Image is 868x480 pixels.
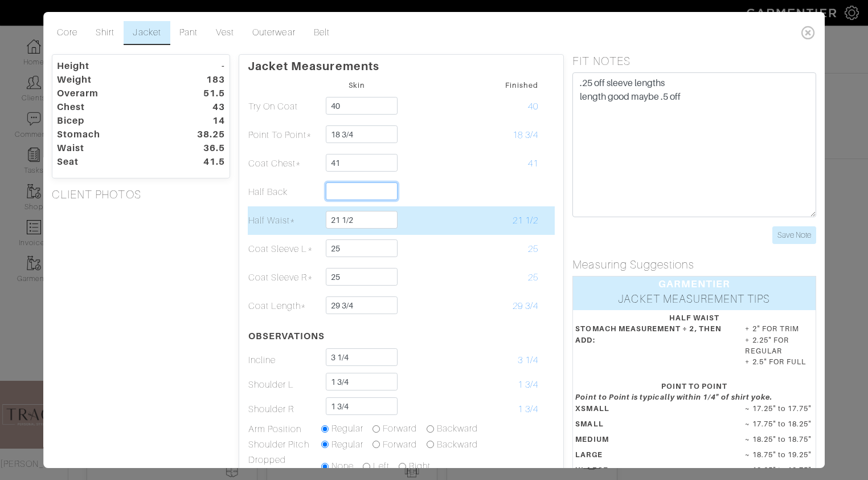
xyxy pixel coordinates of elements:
td: Coat Sleeve R* [248,263,321,292]
span: 18 3/4 [513,130,538,140]
a: Core [48,21,87,45]
dt: 51.5 [172,87,234,100]
dd: ~ 17.75" to 18.25" [737,418,822,429]
h5: CLIENT PHOTOS [52,188,230,201]
label: None [331,459,354,473]
dt: Height [48,59,172,73]
dt: 43 [172,100,234,114]
span: 25 [528,272,538,283]
td: Try On Coat [248,92,321,121]
span: 29 3/4 [513,301,538,311]
span: 25 [528,244,538,254]
label: Forward [383,422,417,436]
a: Outerwear [243,21,304,45]
dd: ~ 18.25" to 18.75" [737,434,822,445]
dt: MEDIUM [567,434,737,449]
a: Belt [305,21,339,45]
em: Point to Point is typically within 1/4" of shirt yoke. [576,393,773,401]
dt: - [172,59,234,73]
dt: LARGE [567,449,737,465]
td: Half Back [248,178,321,206]
span: 41 [528,158,538,169]
label: Right [409,459,431,473]
h5: FIT NOTES [573,54,816,68]
a: Vest [207,21,243,45]
th: OBSERVATIONS [248,320,321,348]
a: Shirt [87,21,124,45]
td: Shoulder R [248,397,321,421]
td: Coat Length* [248,292,321,320]
dd: ~ 18.75" to 19.25" [737,449,822,460]
h5: Measuring Suggestions [573,258,816,271]
input: Save Note [772,226,816,244]
dt: Weight [48,73,172,87]
dt: XLARGE [567,465,737,480]
td: Coat Sleeve L* [248,235,321,263]
span: 3 1/4 [518,355,538,365]
small: Finished [505,81,538,90]
dt: 36.5 [172,141,234,155]
div: JACKET MEASUREMENT TIPS [574,291,816,310]
dt: 41.5 [172,155,234,169]
span: 1 3/4 [518,380,538,390]
div: GARMENTIER [574,276,816,291]
div: HALF WAIST [576,312,813,323]
dt: Chest [48,100,172,114]
label: Regular [331,422,363,436]
dt: Overarm [48,87,172,100]
dt: 38.25 [172,128,234,141]
a: Jacket [124,21,170,45]
dd: ~ 17.25" to 17.75" [737,403,822,414]
span: 1 3/4 [518,404,538,414]
dt: Waist [48,141,172,155]
td: Shoulder L [248,372,321,397]
label: Forward [383,438,417,451]
dt: STOMACH MEASUREMENT ÷ 2, THEN ADD: [567,323,737,372]
td: Incline [248,348,321,372]
div: POINT TO POINT [576,381,813,392]
a: Pant [170,21,207,45]
dd: + 2" FOR TRIM + 2.25" FOR REGULAR + 2.5" FOR FULL [737,323,822,367]
dd: ~ 19.25" to 19.75" [737,465,822,475]
dt: 14 [172,114,234,128]
label: Regular [331,438,363,451]
dt: Stomach [48,128,172,141]
span: 40 [528,101,538,112]
td: Coat Chest* [248,149,321,178]
dt: Seat [48,155,172,169]
span: 21 1/2 [513,215,538,226]
dt: Bicep [48,114,172,128]
td: Arm Position [248,421,321,437]
td: Half Waist* [248,206,321,235]
dt: 183 [172,73,234,87]
label: Left [373,459,390,473]
label: Backward [437,422,478,436]
dt: XSMALL [567,403,737,418]
td: Shoulder Pitch [248,437,321,453]
dt: SMALL [567,418,737,434]
small: Skin [349,81,365,90]
td: Point To Point* [248,121,321,149]
p: Jacket Measurements [248,55,555,73]
label: Backward [437,438,478,451]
